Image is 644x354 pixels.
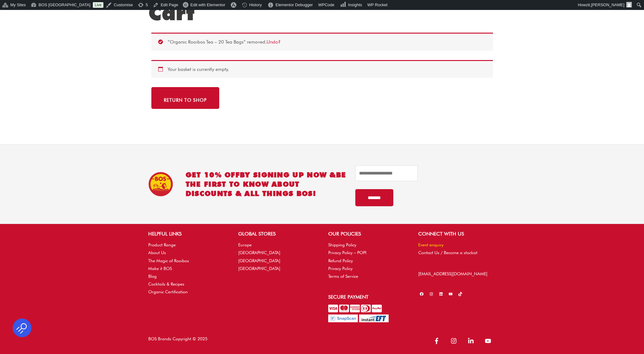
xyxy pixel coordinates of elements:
a: Shipping Policy [328,242,356,247]
h2: Secure Payment [328,293,406,301]
span: [PERSON_NAME] [591,2,624,7]
a: Terms of Service [328,274,358,279]
h2: GET 10% OFF be the first to know about discounts & all things BOS! [186,170,346,198]
a: Contact Us / Become a stockist [418,250,477,255]
img: Pay with InstantEFT [359,314,389,322]
h2: OUR POLICIES [328,230,406,238]
span: Insights [348,2,362,7]
a: Make it BOS [148,266,172,271]
a: Europe [238,242,252,247]
a: Privacy Policy – POPI [328,250,367,255]
a: Event enquiry [418,242,443,247]
a: About Us [148,250,166,255]
a: [GEOGRAPHIC_DATA] [238,250,280,255]
img: BOS Ice Tea [148,172,173,197]
h1: Cart [148,0,496,25]
a: Refund Policy [328,258,353,263]
h2: HELPFUL LINKS [148,230,226,238]
h2: CONNECT WITH US [418,230,496,238]
div: BOS Brands Copyright © 2025 [142,335,322,348]
span: Edit with Elementor [190,2,225,7]
div: “Organic Rooibos Tea – 20 Tea Bags” removed. [151,33,493,51]
a: youtube [482,335,496,347]
a: [GEOGRAPHIC_DATA] [238,266,280,271]
a: The Magic of Rooibos [148,258,189,263]
a: Blog [148,274,157,279]
a: linkedin-in [465,335,481,347]
a: Live [93,2,103,8]
nav: GLOBAL STORES [238,241,316,272]
div: Your basket is currently empty. [151,60,493,78]
nav: OUR POLICIES [328,241,406,280]
a: Return to shop [151,87,219,109]
h2: GLOBAL STORES [238,230,316,238]
nav: HELPFUL LINKS [148,241,226,296]
img: Pay with SnapScan [328,314,358,322]
a: Organic Certification [148,289,188,294]
a: Undo? [267,39,281,45]
a: [EMAIL_ADDRESS][DOMAIN_NAME] [418,271,487,276]
a: [GEOGRAPHIC_DATA] [238,258,280,263]
a: Product Range [148,242,176,247]
a: Privacy Policy [328,266,353,271]
a: Cocktails & Recipes [148,282,184,286]
a: instagram [447,335,463,347]
span: BY SIGNING UP NOW & [240,170,336,179]
a: facebook-f [430,335,446,347]
nav: CONNECT WITH US [418,241,496,257]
